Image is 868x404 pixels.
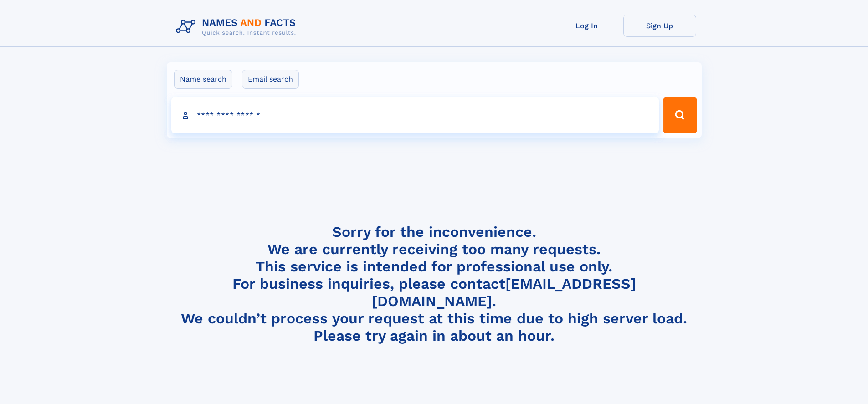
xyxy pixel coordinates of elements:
[172,223,696,345] h4: Sorry for the inconvenience. We are currently receiving too many requests. This service is intend...
[174,70,232,89] label: Name search
[550,15,623,37] a: Log In
[623,15,696,37] a: Sign Up
[663,97,697,133] button: Search Button
[242,70,299,89] label: Email search
[372,275,636,310] a: [EMAIL_ADDRESS][DOMAIN_NAME]
[172,15,303,39] img: Logo Names and Facts
[171,97,659,133] input: search input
